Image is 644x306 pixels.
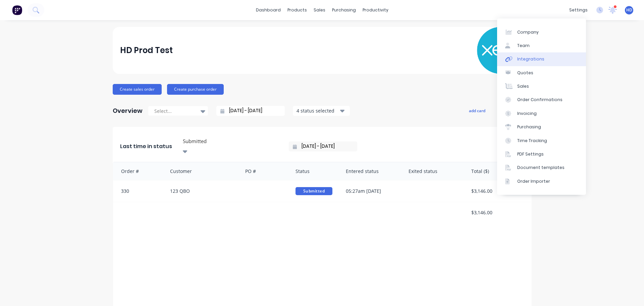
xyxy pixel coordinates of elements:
div: Document templates [517,165,565,171]
a: Team [497,39,586,52]
div: purchasing [329,5,359,15]
div: Exited status [402,162,465,180]
img: Factory [12,5,22,15]
div: Order Confirmations [517,97,562,103]
a: dashboard [253,5,284,15]
div: Invoicing [517,111,537,117]
div: PO # [238,162,289,180]
div: products [284,5,310,15]
span: Last time in status [120,142,172,150]
button: Create purchase order [167,84,224,95]
button: Create sales order [113,84,162,95]
a: Order Confirmations [497,93,586,106]
button: add card [465,106,490,115]
div: Sales [517,83,529,89]
div: 330 [113,180,163,202]
div: 4 status selected [297,107,339,114]
a: Document templates [497,161,586,174]
div: Customer [163,162,239,180]
div: $3,146.00 [465,202,532,223]
div: PDF Settings [517,151,544,157]
div: Overview [113,104,143,118]
div: productivity [359,5,392,15]
a: Integrations [497,52,586,66]
a: Company [497,25,586,39]
div: Time Tracking [517,138,547,144]
a: Time Tracking [497,134,586,147]
a: Quotes [497,66,586,80]
div: 123 QBO [163,180,239,202]
a: Sales [497,80,586,93]
div: Entered status [339,162,402,180]
div: Company [517,29,539,35]
div: Order # [113,162,163,180]
span: Submitted [296,187,332,195]
div: $3,146.00 [465,180,532,202]
div: HD Prod Test [120,44,173,57]
div: Integrations [517,56,544,62]
div: Purchasing [517,124,541,130]
img: HD Prod Test [477,27,524,74]
div: Order Importer [517,178,550,184]
div: sales [310,5,329,15]
a: Order Importer [497,175,586,188]
a: Invoicing [497,107,586,120]
input: Filter by date [297,141,355,151]
button: edit dashboard [494,106,531,115]
div: Status [289,162,339,180]
div: Quotes [517,70,533,76]
a: Purchasing [497,120,586,134]
span: HD [626,7,632,13]
div: Total ($) [465,162,532,180]
button: 4 status selected [293,106,350,116]
a: PDF Settings [497,147,586,161]
div: 05:27am [DATE] [339,180,402,202]
div: settings [566,5,591,15]
div: Team [517,43,530,49]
